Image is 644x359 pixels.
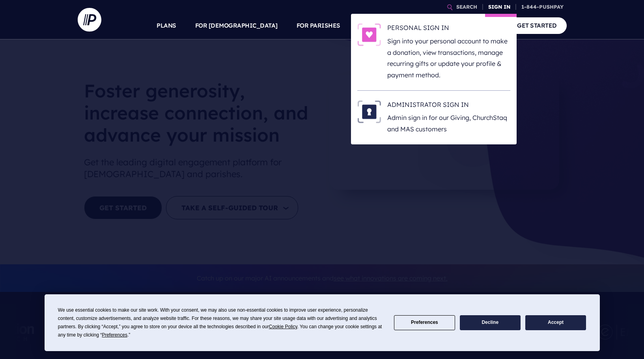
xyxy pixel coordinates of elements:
a: PERSONAL SIGN IN - Illustration PERSONAL SIGN IN Sign into your personal account to make a donati... [357,23,510,81]
img: PERSONAL SIGN IN - Illustration [357,23,381,46]
a: FOR [DEMOGRAPHIC_DATA] [195,12,278,39]
button: Preferences [394,315,455,331]
h6: ADMINISTRATOR SIGN IN [387,100,510,112]
a: ADMINISTRATOR SIGN IN - Illustration ADMINISTRATOR SIGN IN Admin sign in for our Giving, ChurchSt... [357,100,510,135]
button: Accept [525,315,586,331]
a: COMPANY [459,12,489,39]
div: We use essential cookies to make our site work. With your consent, we may also use non-essential ... [58,306,385,339]
p: Sign into your personal account to make a donation, view transactions, manage recurring gifts or ... [387,36,510,81]
div: Cookie Consent Prompt [45,294,600,351]
a: PLANS [157,12,176,39]
button: Decline [460,315,521,331]
a: FOR PARISHES [297,12,340,39]
a: GET STARTED [507,17,567,34]
img: ADMINISTRATOR SIGN IN - Illustration [357,100,381,123]
span: Cookie Policy [269,324,297,329]
a: SOLUTIONS [359,12,394,39]
p: Admin sign in for our Giving, ChurchStaq and MAS customers [387,112,510,135]
a: EXPLORE [413,12,441,39]
h6: PERSONAL SIGN IN [387,23,510,35]
span: Preferences [102,332,127,338]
